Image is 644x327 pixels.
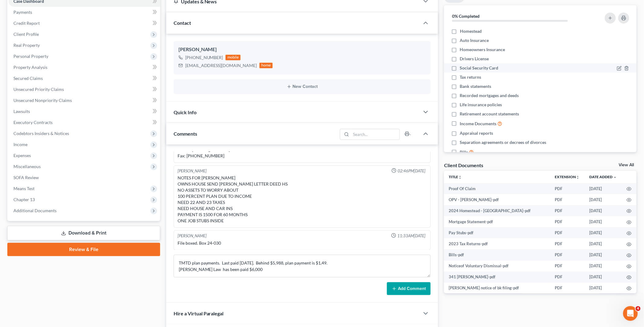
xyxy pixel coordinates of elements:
[9,95,160,106] a: Unsecured Nonpriority Claims
[259,63,273,68] div: home
[7,226,160,240] a: Download & Print
[178,240,427,246] div: File boxed. Box 24-030
[13,98,72,103] span: Unsecured Nonpriority Claims
[460,130,493,136] span: Appraisal reports
[13,43,40,48] span: Real Property
[550,249,585,260] td: PDF
[9,7,160,18] a: Payments
[623,306,638,321] iframe: Intercom live chat
[9,73,160,84] a: Secured Claims
[174,310,224,316] span: Hire a Virtual Paralegal
[13,175,39,180] span: SOFA Review
[13,21,40,26] span: Credit Report
[452,13,480,19] strong: 0% Completed
[555,175,580,179] a: Extensionunfold_more
[460,74,481,80] span: Tax returns
[585,227,622,238] td: [DATE]
[444,205,550,216] td: 2024 Homestead - [GEOGRAPHIC_DATA]-pdf
[351,129,400,140] input: Search...
[13,32,39,37] span: Client Profile
[460,28,482,34] span: Homestead
[550,216,585,227] td: PDF
[460,121,497,127] span: Income Documents
[460,56,489,62] span: Drivers License
[585,205,622,216] td: [DATE]
[178,46,426,53] div: [PERSON_NAME]
[460,139,546,145] span: Separation agreements or decrees of divorces
[9,62,160,73] a: Property Analysis
[174,109,197,115] span: Quick Info
[398,168,425,174] span: 02:46PM[DATE]
[397,233,425,239] span: 11:33AM[DATE]
[9,106,160,117] a: Lawsuits
[13,120,53,125] span: Executory Contracts
[444,162,483,168] div: Client Documents
[13,153,31,158] span: Expenses
[460,92,519,99] span: Recorded mortgages and deeds
[13,109,30,114] span: Lawsuits
[13,164,41,169] span: Miscellaneous
[460,37,489,43] span: Auto Insurance
[13,54,48,59] span: Personal Property
[550,205,585,216] td: PDF
[585,238,622,249] td: [DATE]
[444,227,550,238] td: Pay Stubs-pdf
[460,102,502,108] span: Life insurance policies
[9,117,160,128] a: Executory Contracts
[449,175,462,179] a: Titleunfold_more
[613,175,617,179] i: expand_more
[460,149,468,155] span: Bills
[590,175,617,179] a: Date Added expand_more
[13,131,69,136] span: Codebtors Insiders & Notices
[174,20,191,26] span: Contact
[585,272,622,283] td: [DATE]
[585,183,622,194] td: [DATE]
[458,175,462,179] i: unfold_more
[444,249,550,260] td: Bills-pdf
[576,175,580,179] i: unfold_more
[13,197,35,202] span: Chapter 13
[585,194,622,205] td: [DATE]
[444,283,550,294] td: [PERSON_NAME] notice of bk filing-pdf
[13,65,47,70] span: Property Analysis
[585,249,622,260] td: [DATE]
[550,183,585,194] td: PDF
[178,175,427,224] div: NOTES FOR [PERSON_NAME] OWNS HOUSE SEND [PERSON_NAME] LETTER DEED HS NO ASSETS TO WORRY ABOUT 100...
[444,238,550,249] td: 2023 Tax Returns-pdf
[387,282,431,295] button: Add Comment
[13,186,35,191] span: Means Test
[460,47,505,53] span: Homeowners Insurance
[550,238,585,249] td: PDF
[444,183,550,194] td: Proof Of Claim
[13,87,64,92] span: Unsecured Priority Claims
[444,272,550,283] td: 341 [PERSON_NAME]-pdf
[460,111,519,117] span: Retirement account statements
[636,306,641,311] span: 4
[185,62,257,69] div: [EMAIL_ADDRESS][DOMAIN_NAME]
[7,243,160,256] a: Review & File
[226,55,241,60] div: mobile
[460,65,499,71] span: Social Security Card
[585,216,622,227] td: [DATE]
[13,142,28,147] span: Income
[185,55,223,61] div: [PHONE_NUMBER]
[178,233,207,239] div: [PERSON_NAME]
[585,261,622,272] td: [DATE]
[9,84,160,95] a: Unsecured Priority Claims
[13,208,57,213] span: Additional Documents
[550,261,585,272] td: PDF
[9,172,160,183] a: SOFA Review
[178,84,426,89] button: New Contact
[550,194,585,205] td: PDF
[178,168,207,174] div: [PERSON_NAME]
[619,163,634,167] a: View All
[460,83,491,89] span: Bank statements
[9,18,160,29] a: Credit Report
[444,194,550,205] td: OPV - [PERSON_NAME]-pdf
[444,216,550,227] td: Mortgage Statement-pdf
[550,272,585,283] td: PDF
[13,76,43,81] span: Secured Claims
[174,131,197,137] span: Comments
[585,283,622,294] td: [DATE]
[550,283,585,294] td: PDF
